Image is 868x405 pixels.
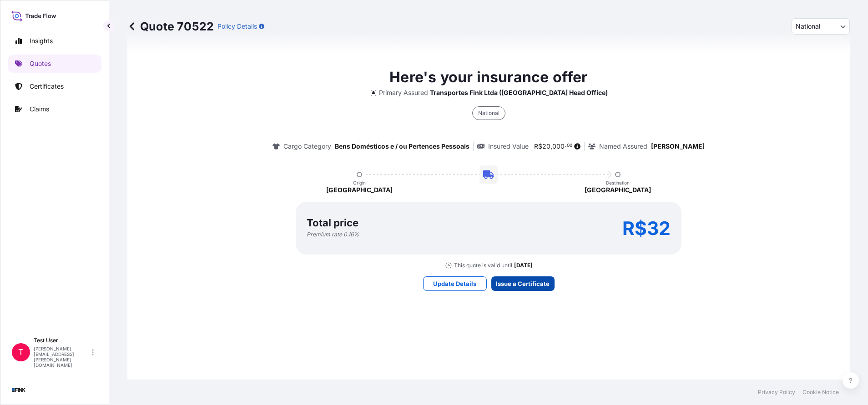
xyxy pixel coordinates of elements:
[307,218,358,227] p: Total price
[8,32,101,50] a: Insights
[796,22,820,31] span: National
[472,106,505,120] div: National
[217,22,257,31] p: Policy Details
[283,142,331,151] p: Cargo Category
[8,77,101,95] a: Certificates
[353,180,366,185] p: Origin
[18,348,24,357] span: T
[8,55,101,73] a: Quotes
[534,143,542,150] span: R$
[585,185,651,195] p: [GEOGRAPHIC_DATA]
[307,231,359,238] p: Premium rate 0.16 %
[30,105,49,114] p: Claims
[379,88,428,97] p: Primary Assured
[30,59,51,68] p: Quotes
[433,279,476,288] p: Update Details
[567,144,572,147] span: 00
[542,143,550,150] span: 20
[599,142,647,151] p: Named Assured
[491,276,555,291] button: Issue a Certificate
[606,180,630,185] p: Destination
[622,221,671,235] p: R$32
[430,88,608,97] p: Transportes Fink Ltda ([GEOGRAPHIC_DATA] Head Office)
[552,143,565,150] span: 000
[8,100,101,118] a: Claims
[34,346,90,368] p: [PERSON_NAME][EMAIL_ADDRESS][PERSON_NAME][DOMAIN_NAME]
[550,143,552,150] span: ,
[488,142,529,151] p: Insured Value
[335,142,469,151] p: Bens Domésticos e / ou Pertences Pessoais
[30,82,64,91] p: Certificates
[758,389,795,396] a: Privacy Policy
[389,66,587,88] p: Here's your insurance offer
[423,276,487,291] button: Update Details
[565,144,566,147] span: .
[454,262,512,269] p: This quote is valid until
[496,279,550,288] p: Issue a Certificate
[34,337,90,344] p: Test User
[514,262,533,269] p: [DATE]
[11,383,26,397] img: organization-logo
[30,36,53,45] p: Insights
[792,18,850,35] button: Policy Type
[127,19,214,34] p: Quote 70522
[802,389,839,396] a: Cookie Notice
[326,185,393,195] p: [GEOGRAPHIC_DATA]
[651,142,705,151] p: [PERSON_NAME]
